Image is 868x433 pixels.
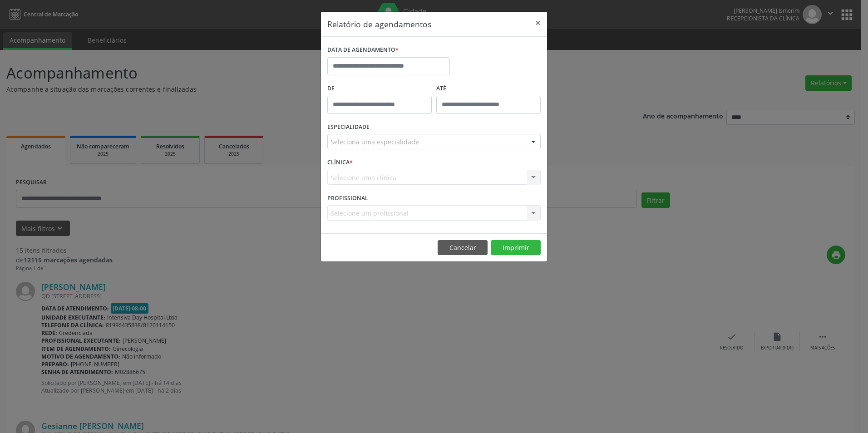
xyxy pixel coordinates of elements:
[436,82,541,96] label: ATÉ
[327,18,431,30] h5: Relatório de agendamentos
[330,137,419,147] span: Seleciona uma especialidade
[327,43,399,57] label: DATA DE AGENDAMENTO
[327,120,370,134] label: ESPECIALIDADE
[491,240,541,256] button: Imprimir
[327,191,368,205] label: PROFISSIONAL
[327,156,353,170] label: CLÍNICA
[529,12,547,34] button: Close
[438,240,488,256] button: Cancelar
[327,82,432,96] label: De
